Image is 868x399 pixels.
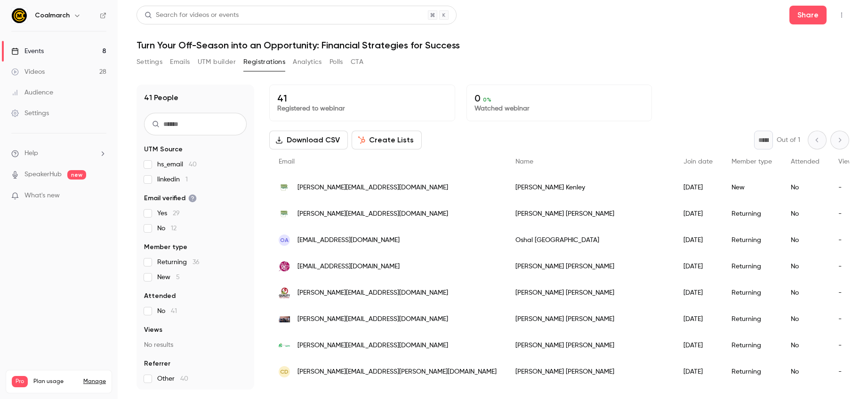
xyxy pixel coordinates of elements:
[674,306,722,332] div: [DATE]
[269,131,348,149] button: Download CSV
[83,378,106,385] a: Manage
[171,225,177,232] span: 12
[279,261,290,272] img: bugsbite.com
[674,227,722,253] div: [DATE]
[193,259,200,266] span: 36
[11,67,45,77] div: Videos
[280,368,289,376] span: CD
[791,158,820,165] span: Attended
[137,55,162,70] button: Settings
[781,280,829,306] div: No
[11,149,106,158] li: help-dropdown-opener
[198,55,236,70] button: UTM builder
[293,55,322,70] button: Analytics
[722,359,781,385] div: Returning
[11,88,53,97] div: Audience
[33,378,78,385] span: Plan usage
[674,332,722,359] div: [DATE]
[474,104,644,113] p: Watched webinar
[506,359,674,385] div: [PERSON_NAME] [PERSON_NAME]
[279,208,290,219] img: naturalstatehorticare.com
[279,182,290,193] img: naturalstatehorticare.com
[243,55,285,70] button: Registrations
[829,306,865,332] div: -
[781,174,829,201] div: No
[789,6,827,24] button: Share
[189,161,197,168] span: 40
[352,131,422,149] button: Create Lists
[144,291,176,301] span: Attended
[722,227,781,253] div: Returning
[157,374,188,383] span: Other
[506,201,674,227] div: [PERSON_NAME] [PERSON_NAME]
[722,306,781,332] div: Returning
[170,55,190,70] button: Emails
[144,340,247,350] p: No results
[157,160,197,169] span: hs_email
[144,145,247,383] section: facet-groups
[35,11,70,20] h6: Coalmarch
[722,253,781,280] div: Returning
[279,287,290,298] img: qpcomaha.com
[722,280,781,306] div: Returning
[829,332,865,359] div: -
[674,201,722,227] div: [DATE]
[67,170,86,180] span: new
[157,209,180,218] span: Yes
[173,210,180,217] span: 29
[506,253,674,280] div: [PERSON_NAME] [PERSON_NAME]
[297,367,497,377] span: [PERSON_NAME][EMAIL_ADDRESS][PERSON_NAME][DOMAIN_NAME]
[506,306,674,332] div: [PERSON_NAME] [PERSON_NAME]
[781,227,829,253] div: No
[145,10,239,20] div: Search for videos or events
[11,47,44,56] div: Events
[674,253,722,280] div: [DATE]
[506,332,674,359] div: [PERSON_NAME] [PERSON_NAME]
[297,262,400,272] span: [EMAIL_ADDRESS][DOMAIN_NAME]
[144,243,187,252] span: Member type
[11,109,49,118] div: Settings
[144,145,183,154] span: UTM Source
[781,332,829,359] div: No
[781,306,829,332] div: No
[24,191,60,201] span: What's new
[297,314,448,324] span: [PERSON_NAME][EMAIL_ADDRESS][DOMAIN_NAME]
[279,158,295,165] span: Email
[674,174,722,201] div: [DATE]
[157,306,177,316] span: No
[777,135,800,145] p: Out of 1
[731,158,772,165] span: Member type
[279,316,290,322] img: hartpestcontrol.com
[829,174,865,201] div: -
[171,308,177,314] span: 41
[137,39,849,51] h1: Turn Your Off-Season into an Opportunity: Financial Strategies for Success
[829,253,865,280] div: -
[157,273,180,282] span: New
[279,340,290,351] img: acpest.com
[185,176,188,183] span: 1
[12,376,28,387] span: Pro
[144,92,178,103] h1: 41 People
[829,227,865,253] div: -
[829,201,865,227] div: -
[506,280,674,306] div: [PERSON_NAME] [PERSON_NAME]
[722,332,781,359] div: Returning
[474,93,644,104] p: 0
[781,359,829,385] div: No
[157,224,177,233] span: No
[829,359,865,385] div: -
[297,235,400,245] span: [EMAIL_ADDRESS][DOMAIN_NAME]
[330,55,343,70] button: Polls
[144,325,162,335] span: Views
[180,376,188,382] span: 40
[838,158,856,165] span: Views
[722,201,781,227] div: Returning
[297,288,448,298] span: [PERSON_NAME][EMAIL_ADDRESS][DOMAIN_NAME]
[297,209,448,219] span: [PERSON_NAME][EMAIL_ADDRESS][DOMAIN_NAME]
[277,93,447,104] p: 41
[144,359,170,368] span: Referrer
[829,280,865,306] div: -
[297,183,448,193] span: [PERSON_NAME][EMAIL_ADDRESS][DOMAIN_NAME]
[95,192,106,200] iframe: Noticeable Trigger
[280,236,289,244] span: OA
